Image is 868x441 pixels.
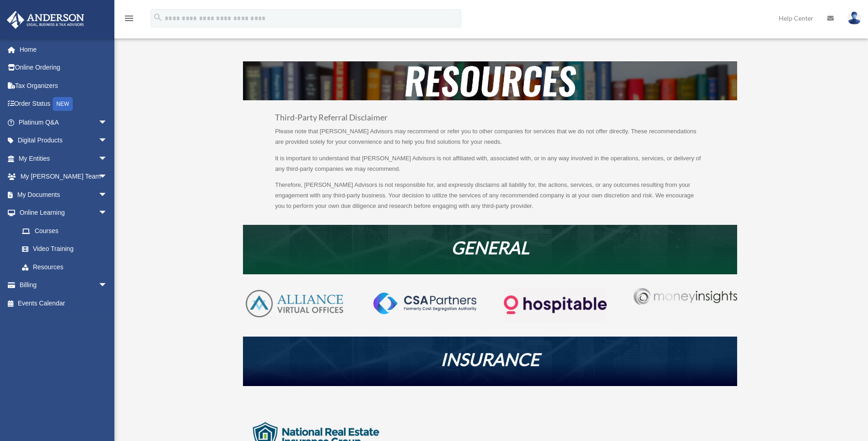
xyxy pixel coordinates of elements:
[275,126,705,153] p: Please note that [PERSON_NAME] Advisors may recommend or refer you to other companies for service...
[275,180,705,211] p: Therefore, [PERSON_NAME] Advisors is not responsible for, and expressly disclaims all liability f...
[847,11,861,25] img: User Pic
[98,149,117,168] span: arrow_drop_down
[124,13,135,24] i: menu
[451,237,529,258] em: GENERAL
[441,348,539,370] em: INSURANCE
[6,294,121,312] a: Events Calendar
[243,61,737,100] img: resources-header
[6,276,121,294] a: Billingarrow_drop_down
[124,16,135,24] a: menu
[4,11,87,29] img: Anderson Advisors Platinum Portal
[153,12,163,22] i: search
[504,288,607,321] img: Logo-transparent-dark
[275,114,705,126] h3: Third-Party Referral Disclaimer
[13,258,117,276] a: Resources
[634,288,737,305] img: Money-Insights-Logo-Silver NEW
[6,113,121,131] a: Platinum Q&Aarrow_drop_down
[98,113,117,132] span: arrow_drop_down
[98,131,117,150] span: arrow_drop_down
[6,40,121,59] a: Home
[6,95,121,114] a: Order StatusNEW
[243,288,346,319] img: AVO-logo-1-color
[98,185,117,204] span: arrow_drop_down
[6,168,121,186] a: My [PERSON_NAME] Teamarrow_drop_down
[6,59,121,77] a: Online Ordering
[13,222,121,240] a: Courses
[98,204,117,223] span: arrow_drop_down
[53,97,73,111] div: NEW
[6,185,121,204] a: My Documentsarrow_drop_down
[6,76,121,95] a: Tax Organizers
[275,153,705,180] p: It is important to understand that [PERSON_NAME] Advisors is not affiliated with, associated with...
[373,293,476,314] img: CSA-partners-Formerly-Cost-Segregation-Authority
[6,131,121,150] a: Digital Productsarrow_drop_down
[98,276,117,295] span: arrow_drop_down
[6,149,121,168] a: My Entitiesarrow_drop_down
[13,240,121,258] a: Video Training
[6,204,121,222] a: Online Learningarrow_drop_down
[98,168,117,186] span: arrow_drop_down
